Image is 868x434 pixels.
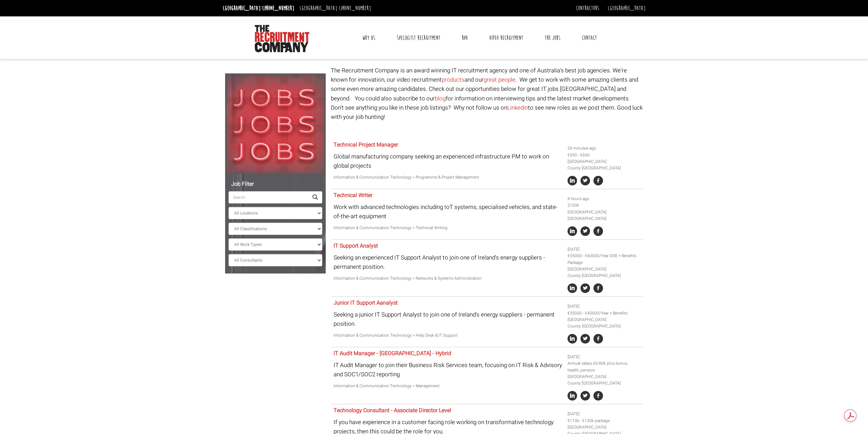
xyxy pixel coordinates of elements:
li: [GEOGRAPHIC_DATA] County [GEOGRAPHIC_DATA] [568,374,641,387]
p: Information & Communication Technology > Management [334,383,562,389]
h5: Job Filter [229,181,322,187]
a: Contractors [576,4,599,12]
li: [DATE] [568,303,641,310]
a: [PHONE_NUMBER] [262,4,294,12]
a: RPO [457,29,473,46]
li: €110k - €130k package [568,418,641,424]
p: Information & Communication Technology > Networks & Systems Administration [334,275,562,282]
a: Junior IT Support Aanalyst [334,299,398,307]
li: €55000 - €60000/Year DOE + Benefits Package [568,253,641,266]
img: The Recruitment Company [255,25,309,52]
li: [DATE] [568,354,641,360]
a: IT Support Analyst [334,242,378,250]
li: [GEOGRAPHIC_DATA]: [221,3,296,14]
a: The Jobs [540,29,565,46]
p: IT Audit Manager to join their Business Risk Services team, focusing on IT Risk & Advisory and SO... [334,361,562,379]
li: Annual salary 65-80k plus bonus, health, pension [568,360,641,373]
a: [GEOGRAPHIC_DATA] [608,4,646,12]
p: Seeking a junior IT Support Analyst to join one of Ireland's energy suppliers - permanent position. [334,310,562,328]
a: Linkedin [507,103,528,112]
p: Seeking an experienced IT Support Analyst to join one of Ireland's energy suppliers - permanent p... [334,253,562,271]
li: [GEOGRAPHIC_DATA] County [GEOGRAPHIC_DATA] [568,317,641,330]
li: [DATE] [568,411,641,417]
a: Technology Consultant - Associate Director Level [334,406,451,415]
li: [DATE] [568,246,641,253]
input: Search [229,191,308,204]
p: Information & Communication Technology > Help Desk & IT Support [334,332,562,339]
a: products [442,75,465,84]
li: 26 minutes ago [568,145,641,152]
a: great people [484,75,515,84]
li: €35000 - €40000/Year + Benefits [568,310,641,317]
li: [GEOGRAPHIC_DATA] County [GEOGRAPHIC_DATA] [568,266,641,279]
a: Specialist Recruitment [392,29,445,46]
a: blog [435,94,446,103]
a: Contact [577,29,602,46]
li: [GEOGRAPHIC_DATA]: [298,3,373,14]
p: The Recruitment Company is an award winning IT recruitment agency and one of Australia's best job... [331,66,643,122]
a: [PHONE_NUMBER] [339,4,371,12]
a: Why Us [357,29,380,46]
a: IT Audit Manager - [GEOGRAPHIC_DATA] - Hybrid [334,349,451,358]
img: Jobs, Jobs, Jobs [225,73,326,174]
a: Technical Project Manager [334,141,398,149]
a: Video Recruitment [484,29,528,46]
